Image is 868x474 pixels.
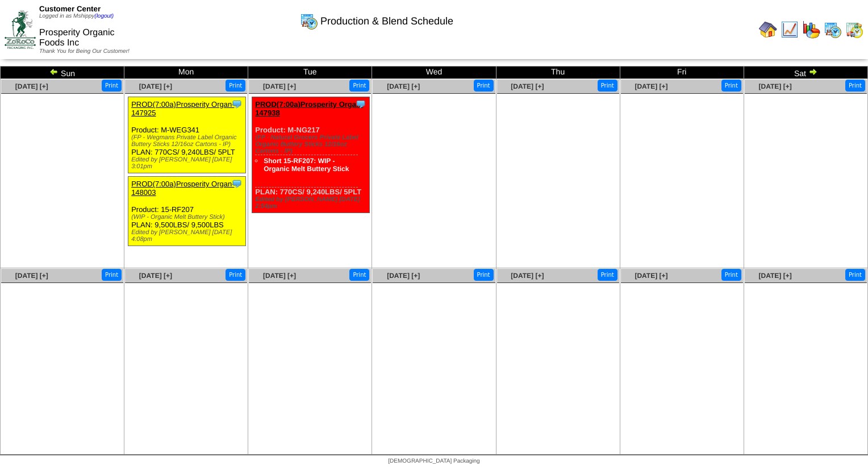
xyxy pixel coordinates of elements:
div: (WIP - Organic Melt Buttery Stick) [131,214,245,221]
a: [DATE] [+] [511,82,544,90]
span: Customer Center [39,5,101,13]
a: (logout) [94,13,114,19]
td: Wed [372,66,496,79]
img: Tooltip [231,98,243,110]
button: Print [598,80,617,92]
img: graph.gif [802,20,820,39]
a: [DATE] [+] [263,272,296,280]
td: Thu [496,66,620,79]
td: Tue [248,66,372,79]
button: Print [226,80,245,92]
td: Sun [1,66,124,79]
a: [DATE] [+] [635,82,667,90]
div: Product: M-WEG341 PLAN: 770CS / 9,240LBS / 5PLT [128,97,246,173]
a: [DATE] [+] [15,82,48,90]
div: Edited by [PERSON_NAME] [DATE] 2:54pm [255,196,369,210]
img: Tooltip [231,178,243,189]
a: [DATE] [+] [759,82,792,90]
span: Logged in as Mshippy [39,13,114,19]
button: Print [474,80,494,92]
img: home.gif [759,20,777,39]
a: [DATE] [+] [139,272,172,280]
div: Edited by [PERSON_NAME] [DATE] 4:08pm [131,229,245,243]
img: calendarprod.gif [300,12,318,30]
img: arrowleft.gif [49,67,59,76]
button: Print [226,269,245,281]
button: Print [721,269,741,281]
span: Production & Blend Schedule [320,15,453,27]
td: Fri [620,66,744,79]
div: Product: M-NG217 PLAN: 770CS / 9,240LBS / 5PLT [252,97,370,213]
a: PROD(7:00a)Prosperity Organ-147925 [131,100,234,117]
div: (FP - Natural Grocers Private Label Organic Buttery Sticks 12/16oz Cartons - IP) [255,134,369,155]
button: Print [349,269,369,281]
a: [DATE] [+] [15,272,48,280]
a: [DATE] [+] [263,82,296,90]
a: PROD(7:00a)Prosperity Organ-147938 [255,100,363,117]
img: Tooltip [355,98,366,110]
a: [DATE] [+] [387,272,420,280]
div: (FP - Wegmans Private Label Organic Buttery Sticks 12/16oz Cartons - IP) [131,134,245,148]
div: Edited by [PERSON_NAME] [DATE] 3:01pm [131,156,245,170]
img: calendarinout.gif [845,20,863,39]
button: Print [102,269,122,281]
td: Sat [744,66,867,79]
a: PROD(7:00a)Prosperity Organ-148003 [131,180,234,197]
td: Mon [124,66,248,79]
span: Thank You for Being Our Customer! [39,48,130,55]
button: Print [721,80,741,92]
a: Short 15-RF207: WIP - Organic Melt Buttery Stick [264,157,349,173]
button: Print [845,269,865,281]
button: Print [845,80,865,92]
button: Print [474,269,494,281]
a: [DATE] [+] [635,272,667,280]
button: Print [102,80,122,92]
div: Product: 15-RF207 PLAN: 9,500LBS / 9,500LBS [128,177,246,246]
a: [DATE] [+] [759,272,792,280]
img: line_graph.gif [781,20,799,39]
img: arrowright.gif [808,67,817,76]
button: Print [349,80,369,92]
a: [DATE] [+] [139,82,172,90]
a: [DATE] [+] [511,272,544,280]
span: Prosperity Organic Foods Inc [39,28,115,48]
img: ZoRoCo_Logo(Green%26Foil)%20jpg.webp [5,10,36,48]
button: Print [598,269,617,281]
img: calendarprod.gif [824,20,842,39]
span: [DEMOGRAPHIC_DATA] Packaging [388,458,479,464]
a: [DATE] [+] [387,82,420,90]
